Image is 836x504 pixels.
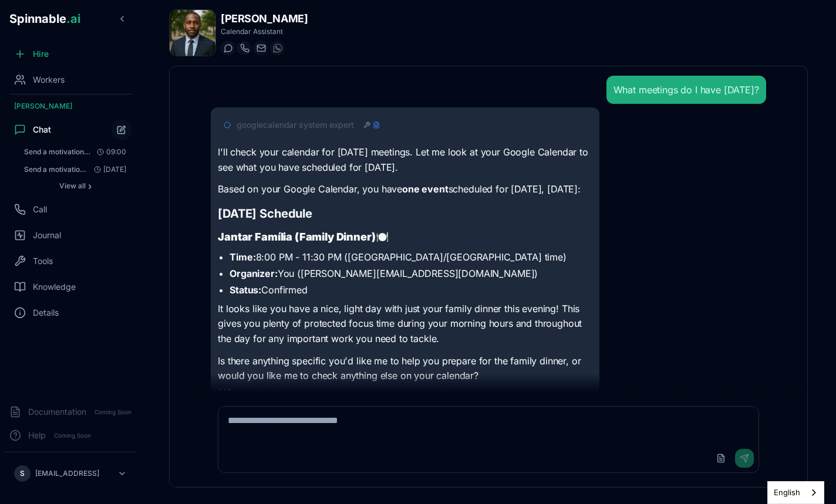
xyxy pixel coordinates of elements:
span: Send a motivational email to sebastiao@spinnable.ai with an inspiring message to help them start ... [24,147,90,157]
div: content - continued [373,121,380,128]
div: Language [767,481,824,504]
button: Start a call with DeAndre Johnson [237,41,251,55]
span: Coming Soon [91,407,135,418]
button: Open conversation: Send a motivational email to sebastiao@spinnable.ai with an inspiring message ... [19,144,132,160]
span: View all [59,181,86,191]
span: S [20,469,25,478]
strong: Organizer: [230,268,277,279]
span: Coming Soon [50,430,95,441]
h3: 🍽️ [218,229,592,245]
span: 09:00 [92,147,126,157]
h2: [DATE] Schedule [218,205,592,222]
li: Confirmed [230,283,592,297]
button: Start new chat [112,120,132,140]
span: Workers [33,74,65,86]
h1: [PERSON_NAME] [221,11,308,27]
span: Details [33,307,59,319]
button: Open conversation: Send a motivational email to sebastiao@spinnable.ai with an inspiring message ... [19,161,132,178]
span: Tools [33,255,53,267]
strong: one event [402,183,449,195]
button: Send email to deandre_johnson@getspinnable.ai [254,41,268,55]
div: [PERSON_NAME] [5,97,136,116]
span: Chat [33,124,51,136]
img: WhatsApp [273,43,282,53]
p: [EMAIL_ADDRESS] [35,469,99,478]
button: Show all conversations [19,179,132,193]
aside: Language selected: English [767,481,824,504]
a: English [768,482,824,503]
div: What meetings do I have [DATE]? [613,83,759,97]
img: DeAndre Johnson [170,10,215,56]
span: Hire [33,48,49,60]
p: It looks like you have a nice, light day with just your family dinner this evening! This gives yo... [218,302,592,347]
span: Journal [33,229,61,241]
strong: Jantar Família (Family Dinner) [218,231,375,243]
button: Start a chat with DeAndre Johnson [221,41,235,55]
span: Spinnable [9,12,80,26]
strong: Time: [230,251,255,263]
p: I'll check your calendar for [DATE] meetings. Let me look at your Google Calendar to see what you... [218,145,592,175]
span: › [88,181,92,191]
strong: Status: [230,284,261,296]
span: Documentation [28,406,86,418]
span: Call [33,204,47,215]
span: Knowledge [33,281,76,293]
button: WhatsApp [270,41,284,55]
span: Help [28,429,46,441]
button: S[EMAIL_ADDRESS] [9,462,132,485]
span: googlecalendar system expert [237,119,354,131]
span: Send a motivational email to sebastiao@spinnable.ai with an inspiring message to help them start ... [24,165,89,174]
p: Based on your Google Calendar, you have scheduled for [DATE], [DATE]: [218,182,592,197]
span: [DATE] [89,165,126,174]
div: tool_call - completed [363,121,370,128]
span: .ai [66,12,80,26]
p: Calendar Assistant [221,27,308,36]
p: Is there anything specific you'd like me to help you prepare for the family dinner, or would you ... [218,354,592,384]
li: 8:00 PM - 11:30 PM ([GEOGRAPHIC_DATA]/[GEOGRAPHIC_DATA] time) [230,250,592,264]
li: You ([PERSON_NAME][EMAIL_ADDRESS][DOMAIN_NAME]) [230,266,592,280]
